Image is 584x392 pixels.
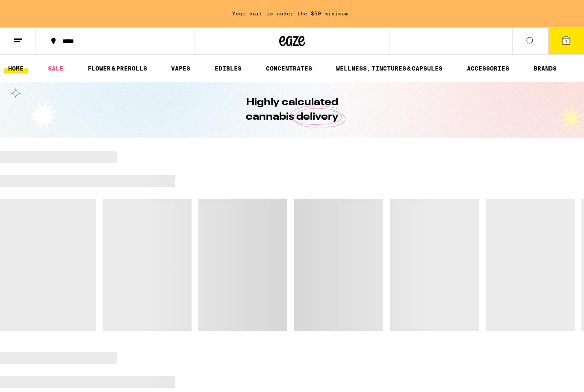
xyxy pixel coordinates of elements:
[565,39,567,44] span: 1
[262,63,316,74] a: CONCENTRATES
[83,63,151,74] a: FLOWER & PREROLLS
[548,28,584,54] button: 1
[221,95,363,124] h1: Highly calculated cannabis delivery
[463,63,513,74] a: ACCESSORIES
[167,63,195,74] a: VAPES
[529,63,561,74] a: BRANDS
[4,63,28,74] a: HOME
[210,63,246,74] a: EDIBLES
[332,63,447,74] a: WELLNESS, TINCTURES & CAPSULES
[44,63,68,74] a: SALE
